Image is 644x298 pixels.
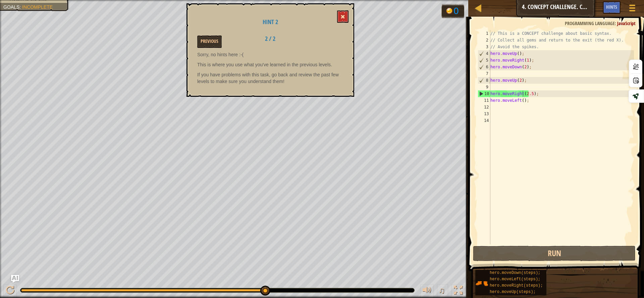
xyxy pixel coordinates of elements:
span: ♫ [438,285,445,295]
div: 10 [478,90,490,97]
button: Adjust volume [420,284,434,298]
button: Run [473,246,636,261]
span: Programming language [565,20,615,26]
div: 7 [478,70,490,77]
div: 13 [478,110,490,117]
div: 9 [478,84,490,90]
div: 4 [478,50,490,57]
h2: 2 / 2 [249,35,291,42]
span: hero.moveRight(steps); [490,283,543,288]
button: ♫ [437,284,448,298]
p: If you have problems with this task, go back and review the past few levels to make sure you unde... [197,71,343,85]
button: Show game menu [624,1,641,17]
button: Ask AI [11,275,19,283]
button: Previous [197,35,222,48]
span: Incomplete [22,4,53,10]
span: hero.moveLeft(steps); [490,277,540,282]
span: JavaScript [617,20,636,26]
div: 8 [478,77,490,84]
button: Toggle fullscreen [451,284,465,298]
span: hero.moveDown(steps); [490,271,540,275]
div: 2 [478,37,490,44]
div: 3 [478,44,490,50]
div: 12 [478,104,490,110]
span: : [19,4,22,10]
span: Goals [3,4,19,10]
p: Sorry, no hints here :-( [197,51,343,58]
button: Ctrl + P: Play [3,284,17,298]
span: hero.moveUp(steps); [490,290,536,294]
img: portrait.png [475,277,488,290]
div: 5 [478,57,490,64]
div: 0 [454,7,461,16]
div: 14 [478,117,490,124]
span: Hints [606,4,617,10]
span: Hint 2 [263,18,278,26]
div: 1 [478,30,490,37]
div: 6 [478,64,490,70]
span: : [615,20,617,26]
div: Team 'ogres' has 0 gold. [441,4,464,18]
p: This is where you use what you've learned in the previous levels. [197,61,343,68]
div: 11 [478,97,490,104]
